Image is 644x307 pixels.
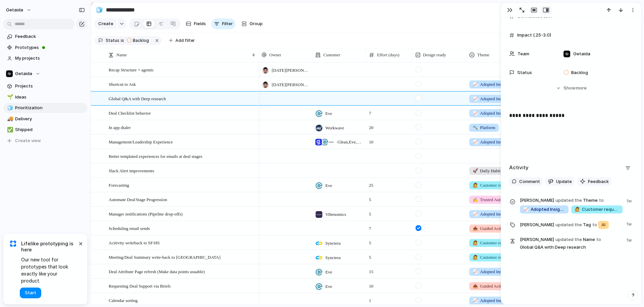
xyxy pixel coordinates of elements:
[109,239,160,246] span: Acitivity writeback to SF/HS
[517,69,532,76] span: Status
[520,220,623,230] span: Tag
[366,265,412,275] span: 15
[473,255,478,260] span: 🙋
[109,109,151,117] span: Deal Checklist behavior
[109,95,166,102] span: Global Q&A with Deep research
[366,250,412,261] span: 5
[15,137,41,144] span: Create view
[325,240,340,247] span: Synctera
[520,236,623,251] span: Name Global Q&A with Deep research
[517,32,551,39] span: Impact (.25-3.0)
[325,254,340,261] span: Synctera
[473,96,510,102] span: Adopted Insights
[601,222,605,228] span: AI
[6,94,13,101] button: 🌱
[116,52,127,58] span: Name
[575,206,619,213] span: Customer request
[15,105,85,111] span: Prioritization
[545,177,575,186] button: Update
[473,240,478,245] span: 🙋
[3,125,87,135] div: ✅Shipped
[523,206,529,212] span: 📈
[272,67,309,74] span: [DATE][PERSON_NAME]
[473,110,510,117] span: Adopted Insights
[109,224,150,232] span: Scheduling email sends
[325,283,332,290] span: Eve
[599,197,604,204] span: to
[325,211,346,218] span: Vibenomics
[325,125,344,131] span: Workwave
[627,220,633,228] span: 1w
[3,92,87,102] a: 🌱Ideas
[520,222,554,228] span: [PERSON_NAME]
[509,82,633,94] button: Showmore
[473,81,510,88] span: Adopted Insights
[473,196,516,203] span: Trusted Auto-Admin
[325,269,332,275] span: Eve
[3,5,35,15] button: getaida
[109,253,220,261] span: Meeting/Deal Summary write-back to [GEOGRAPHIC_DATA]
[109,123,131,131] span: In app dialer
[3,103,87,113] div: 🧊Prioritization
[15,55,85,62] span: My projects
[473,284,478,289] span: 📤
[473,283,507,290] span: Guided Actions
[183,18,209,29] button: Fields
[473,168,478,173] span: 🚀
[473,139,510,145] span: Adopted Insights
[21,256,77,284] span: Our new tool for prototypes that look exactly like your product.
[473,82,478,87] span: 📈
[7,126,12,134] div: ✅
[555,197,582,204] span: updated the
[15,44,85,51] span: Prototypes
[366,279,412,290] span: 10
[250,20,263,27] span: Group
[366,106,412,117] span: 7
[109,282,171,290] span: Requesting Deal Support via Briefs
[133,38,149,44] span: Backlog
[3,136,87,146] button: Create view
[15,126,85,133] span: Shipped
[556,178,572,185] span: Update
[7,93,12,101] div: 🌱
[109,195,167,203] span: Automate Deal Stage Progression
[109,152,202,160] span: Better templated experiences for emails at deal stages
[509,164,529,172] h2: Activity
[194,20,206,27] span: Fields
[15,94,85,101] span: Ideas
[592,222,597,228] span: to
[473,197,478,202] span: ✍️
[15,70,32,77] span: Getaida
[518,51,529,57] span: Team
[211,18,235,29] button: Filter
[519,178,540,185] span: Comment
[6,126,13,133] button: ✅
[15,83,85,89] span: Projects
[109,210,182,218] span: Manager notifications (Pipeline drop-offs)
[366,178,412,189] span: 25
[520,196,623,214] span: Theme
[7,115,12,123] div: 🚚
[222,20,233,27] span: Filter
[109,296,138,304] span: Calendar sorting
[175,38,195,44] span: Add filter
[325,182,332,189] span: Eve
[121,38,124,44] span: is
[125,37,153,44] button: Backlog
[109,167,154,174] span: Slack Alert improvements
[627,196,633,204] span: 1w
[366,294,412,304] span: 1
[109,138,173,145] span: Management/Leadership Experience
[520,197,554,204] span: [PERSON_NAME]
[6,116,13,122] button: 🚚
[3,43,87,53] a: Prototypes
[555,222,582,228] span: updated the
[15,116,85,122] span: Delivery
[21,241,77,253] span: Lifelike prototyping is here
[366,236,412,246] span: 5
[25,290,36,296] span: Start
[366,207,412,218] span: 5
[98,20,113,27] span: Create
[473,268,510,275] span: Adopted Insights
